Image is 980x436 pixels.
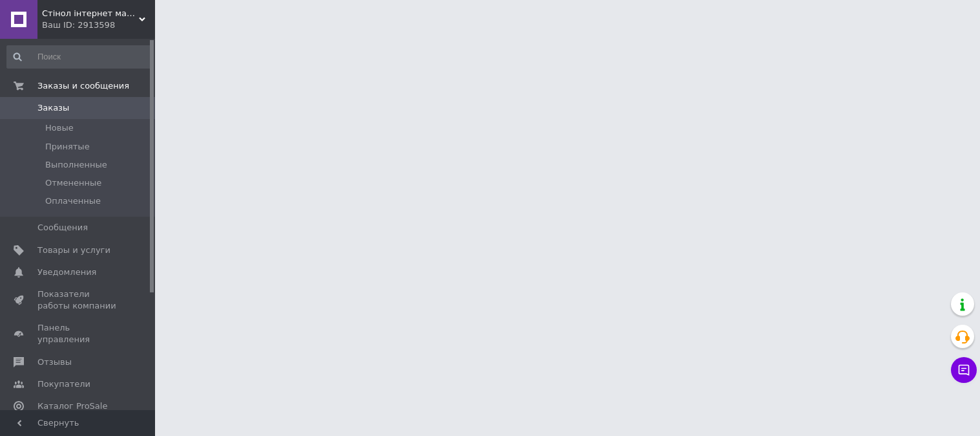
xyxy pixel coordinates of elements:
span: Уведомления [37,267,96,278]
span: Показатели работы компании [37,289,120,312]
input: Поиск [6,45,152,69]
span: Панель управления [37,322,120,345]
span: Сообщения [37,222,88,234]
span: Отмененные [45,177,101,189]
span: Заказы и сообщения [37,80,129,92]
span: Выполненные [45,159,107,171]
span: Стінол інтернет магазин [42,8,139,19]
span: Новые [45,122,74,134]
span: Заказы [37,102,69,114]
span: Товары и услуги [37,245,110,256]
span: Принятые [45,141,90,153]
span: Отзывы [37,356,72,368]
div: Ваш ID: 2913598 [42,19,155,31]
span: Покупатели [37,378,90,390]
span: Каталог ProSale [37,400,107,412]
span: Оплаченные [45,195,101,207]
button: Чат с покупателем [951,357,977,383]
